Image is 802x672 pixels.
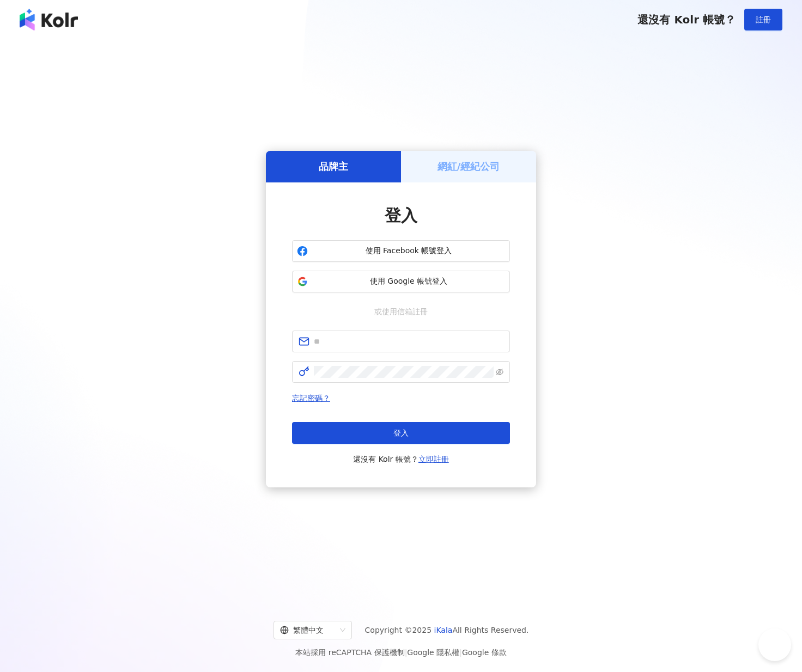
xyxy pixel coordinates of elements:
span: | [459,648,462,657]
span: 使用 Facebook 帳號登入 [312,246,505,256]
span: 使用 Google 帳號登入 [312,276,505,287]
span: Copyright © 2025 All Rights Reserved. [365,624,529,637]
h5: 品牌主 [319,160,348,173]
img: logo [20,9,78,30]
span: | [405,648,408,657]
span: 登入 [385,206,417,225]
div: 繁體中文 [280,621,336,639]
span: 還沒有 Kolr 帳號？ [353,453,449,466]
a: Google 隱私權 [407,648,459,657]
h5: 網紅/經紀公司 [438,160,500,173]
span: 或使用信箱註冊 [367,306,435,317]
button: 登入 [292,422,510,444]
a: 立即註冊 [418,455,449,463]
a: iKala [434,626,453,634]
span: eye-invisible [496,368,503,376]
span: 註冊 [756,15,771,24]
a: Google 條款 [462,648,507,657]
a: 忘記密碼？ [292,394,330,402]
iframe: Help Scout Beacon - Open [758,628,791,661]
span: 登入 [393,429,409,437]
button: 註冊 [744,9,782,30]
button: 使用 Google 帳號登入 [292,271,510,292]
span: 還沒有 Kolr 帳號？ [637,13,736,26]
button: 使用 Facebook 帳號登入 [292,240,510,262]
span: 本站採用 reCAPTCHA 保護機制 [295,646,506,659]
